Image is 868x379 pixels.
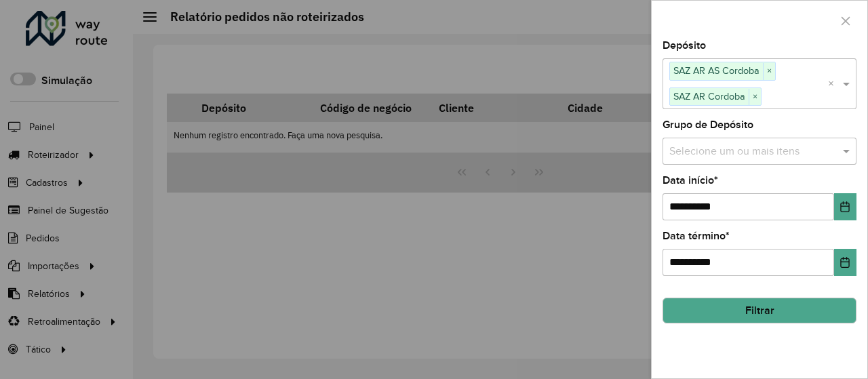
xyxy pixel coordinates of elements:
[670,88,749,104] span: SAZ AR Cordoba
[834,193,856,220] button: Choose Date
[663,37,706,54] label: Depósito
[663,172,718,188] label: Data início
[828,76,840,92] span: Clear all
[763,63,775,79] span: ×
[663,228,730,244] label: Data término
[749,89,761,105] span: ×
[663,117,753,133] label: Grupo de Depósito
[834,249,856,276] button: Choose Date
[663,298,856,323] button: Filtrar
[670,62,763,79] span: SAZ AR AS Cordoba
